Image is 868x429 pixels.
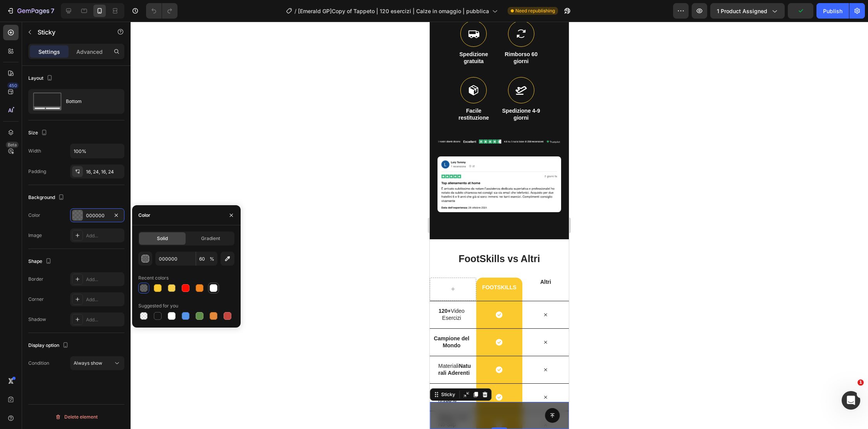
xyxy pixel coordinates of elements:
[146,3,177,19] div: Undo/Redo
[298,7,489,15] span: [Emerald GP]Copy of Tappeto | 120 esercizi | Calze in omaggio | pubblica
[710,3,785,19] button: 1 product assigned
[294,7,296,15] span: /
[28,411,124,423] button: Delete element
[76,48,103,56] p: Advanced
[201,235,220,242] span: Gradient
[155,252,196,266] input: Eg: FFFFFF
[74,360,102,366] span: Always show
[28,73,54,84] div: Layout
[86,212,108,219] div: 000000
[157,235,168,242] span: Solid
[86,232,122,239] div: Add...
[430,22,569,429] iframe: Design area
[28,148,41,154] div: Width
[6,142,19,148] div: Beta
[66,93,113,110] div: Bottom
[138,212,150,219] div: Color
[28,168,46,175] div: Padding
[842,391,860,410] iframe: Intercom live chat
[858,379,864,386] span: 1
[28,276,43,283] div: Border
[28,192,66,203] div: Background
[28,316,46,323] div: Shadow
[28,340,70,351] div: Display option
[28,232,42,239] div: Image
[823,7,842,15] div: Publish
[51,6,54,15] p: 7
[28,360,49,367] div: Condition
[86,168,122,175] div: 16, 24, 16, 24
[515,7,555,14] span: Need republishing
[210,256,214,263] span: %
[28,128,49,138] div: Size
[71,144,124,158] input: Auto
[86,276,122,283] div: Add...
[86,316,122,323] div: Add...
[28,212,40,219] div: Color
[816,3,849,19] button: Publish
[7,82,19,89] div: 450
[86,296,122,303] div: Add...
[55,412,98,422] div: Delete element
[28,296,44,303] div: Corner
[3,3,58,19] button: 7
[138,275,169,281] div: Recent colors
[28,256,53,267] div: Shape
[70,356,124,370] button: Always show
[38,27,103,37] p: Sticky
[138,302,178,309] div: Suggested for you
[717,7,767,15] span: 1 product assigned
[38,48,60,56] p: Settings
